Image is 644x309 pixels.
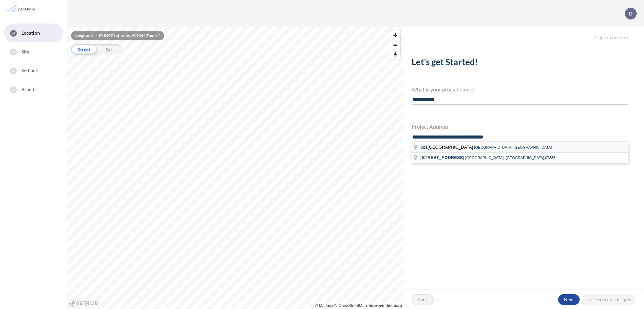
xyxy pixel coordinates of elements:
button: Zoom out [390,40,400,50]
p: Next [564,296,574,303]
h4: Project Address [412,123,628,130]
span: 321 [420,145,428,150]
h2: Let's get Started! [412,57,628,70]
p: D [629,10,633,16]
div: Longitude: -110.8407 Latitude: 49.1044 Zoom: 2 [71,31,164,40]
span: Location [21,30,40,36]
a: Mapbox homepage [69,299,99,307]
a: OpenStreetMap [334,303,367,308]
span: Site [21,48,29,55]
img: Parafin [5,3,38,15]
h5: Project Location [404,27,644,41]
span: [STREET_ADDRESS] [420,155,464,160]
span: Setback [21,67,38,74]
button: Reset bearing to north [390,50,400,60]
div: Sat [96,44,121,54]
span: [GEOGRAPHIC_DATA],[GEOGRAPHIC_DATA] [474,145,552,149]
a: Mapbox [315,303,333,308]
span: Brand [21,86,35,93]
button: Zoom in [390,30,400,40]
span: Reset bearing to north [390,50,400,60]
span: [GEOGRAPHIC_DATA], [GEOGRAPHIC_DATA],07885 [465,156,555,160]
span: Zoom out [390,40,400,50]
div: Street [71,44,96,54]
canvas: Map [67,27,404,309]
button: Next [558,294,580,305]
h4: What is your project name? [412,86,628,92]
span: [GEOGRAPHIC_DATA] [420,145,474,150]
a: Improve this map [369,303,402,308]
